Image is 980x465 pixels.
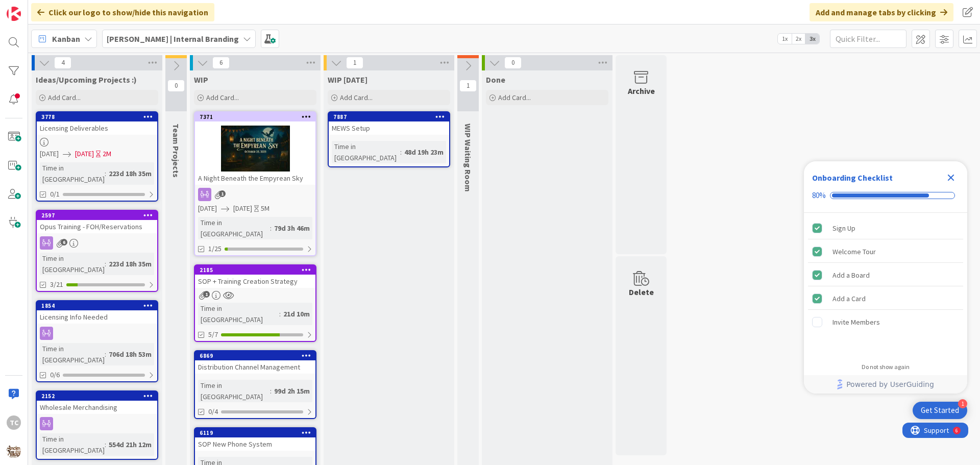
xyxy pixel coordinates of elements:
span: 0 [504,57,522,69]
a: 7371A Night Beneath the Empyrean Sky[DATE][DATE]5MTime in [GEOGRAPHIC_DATA]:79d 3h 46m1/25 [194,111,316,256]
div: 2M [103,149,111,159]
div: Checklist progress: 80% [812,191,959,200]
div: 7887 [329,112,449,121]
div: Click our logo to show/hide this navigation [31,3,214,21]
span: WIP Waiting Room [463,124,473,192]
div: 3778 [41,113,157,120]
div: Time in [GEOGRAPHIC_DATA] [40,433,105,456]
div: 2152Wholesale Merchandising [37,391,157,414]
div: Add a Board [832,269,870,281]
div: 6119SOP New Phone System [195,428,315,451]
span: : [279,308,281,320]
div: 2185 [200,266,315,274]
div: Sign Up is complete. [808,217,963,239]
span: 0/6 [50,370,60,380]
div: Onboarding Checklist [812,172,893,184]
div: Invite Members [832,316,880,328]
span: Support [21,2,46,14]
div: MEWS Setup [329,121,449,135]
div: Welcome Tour is complete. [808,240,963,263]
span: 6 [212,57,230,69]
div: Time in [GEOGRAPHIC_DATA] [198,217,270,239]
span: : [105,258,106,270]
span: 5/7 [208,329,218,340]
span: : [105,439,106,450]
div: 554d 21h 12m [106,439,154,450]
span: 1 [203,291,210,298]
div: Add and manage tabs by clicking [810,3,953,21]
div: 7371 [200,113,315,120]
span: WIP Today [328,75,367,85]
div: Wholesale Merchandising [37,401,157,414]
div: 3778 [37,112,157,121]
span: [DATE] [233,203,252,214]
div: 5M [261,203,269,214]
div: 223d 18h 35m [106,168,154,179]
div: 2597Opus Training - FOH/Reservations [37,211,157,233]
a: 2185SOP + Training Creation StrategyTime in [GEOGRAPHIC_DATA]:21d 10m5/7 [194,264,316,342]
b: [PERSON_NAME] | Internal Branding [107,34,239,44]
div: 6119 [200,429,315,436]
div: Add a Card is complete. [808,287,963,310]
div: 7887 [333,113,449,120]
span: 1 [346,57,363,69]
div: 6119 [195,428,315,437]
span: 1x [778,34,792,44]
div: TC [7,415,21,430]
div: 2152 [37,391,157,401]
div: 21d 10m [281,308,312,320]
span: : [270,385,272,397]
span: 4 [54,57,71,69]
span: 1/25 [208,243,222,254]
a: 1854Licensing Info NeededTime in [GEOGRAPHIC_DATA]:706d 18h 53m0/6 [36,300,158,382]
span: 0/1 [50,189,60,200]
div: Add a Card [832,292,866,305]
div: 1854Licensing Info Needed [37,301,157,324]
div: SOP New Phone System [195,437,315,451]
span: [DATE] [75,149,94,159]
a: 2597Opus Training - FOH/ReservationsTime in [GEOGRAPHIC_DATA]:223d 18h 35m3/21 [36,210,158,292]
div: Time in [GEOGRAPHIC_DATA] [40,253,105,275]
span: Add Card... [340,93,373,102]
div: 7371A Night Beneath the Empyrean Sky [195,112,315,185]
div: Add a Board is complete. [808,264,963,286]
div: 7887MEWS Setup [329,112,449,135]
div: 3778Licensing Deliverables [37,112,157,135]
span: Done [486,75,505,85]
a: 3778Licensing Deliverables[DATE][DATE]2MTime in [GEOGRAPHIC_DATA]:223d 18h 35m0/1 [36,111,158,202]
div: 1854 [37,301,157,310]
span: 0 [167,80,185,92]
div: 48d 19h 23m [402,146,446,158]
div: 223d 18h 35m [106,258,154,270]
div: 2185 [195,265,315,275]
div: 6 [53,4,56,12]
div: Time in [GEOGRAPHIC_DATA] [40,162,105,185]
div: Time in [GEOGRAPHIC_DATA] [198,380,270,402]
span: 3x [805,34,819,44]
span: 1 [219,190,226,197]
a: 6869Distribution Channel ManagementTime in [GEOGRAPHIC_DATA]:99d 2h 15m0/4 [194,350,316,419]
input: Quick Filter... [830,30,906,48]
div: Time in [GEOGRAPHIC_DATA] [332,141,400,163]
div: 99d 2h 15m [272,385,312,397]
div: Checklist Container [804,161,967,394]
span: [DATE] [40,149,59,159]
div: 706d 18h 53m [106,349,154,360]
div: Close Checklist [943,169,959,186]
span: : [105,168,106,179]
span: : [270,223,272,234]
div: Licensing Deliverables [37,121,157,135]
div: Do not show again [862,363,910,371]
a: 2152Wholesale MerchandisingTime in [GEOGRAPHIC_DATA]:554d 21h 12m [36,390,158,460]
div: 6869Distribution Channel Management [195,351,315,374]
span: 2x [792,34,805,44]
div: Distribution Channel Management [195,360,315,374]
div: Time in [GEOGRAPHIC_DATA] [40,343,105,365]
div: A Night Beneath the Empyrean Sky [195,172,315,185]
img: Visit kanbanzone.com [7,7,21,21]
span: 0/4 [208,406,218,417]
div: 2597 [41,212,157,219]
div: SOP + Training Creation Strategy [195,275,315,288]
div: 2185SOP + Training Creation Strategy [195,265,315,288]
span: Add Card... [498,93,531,102]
